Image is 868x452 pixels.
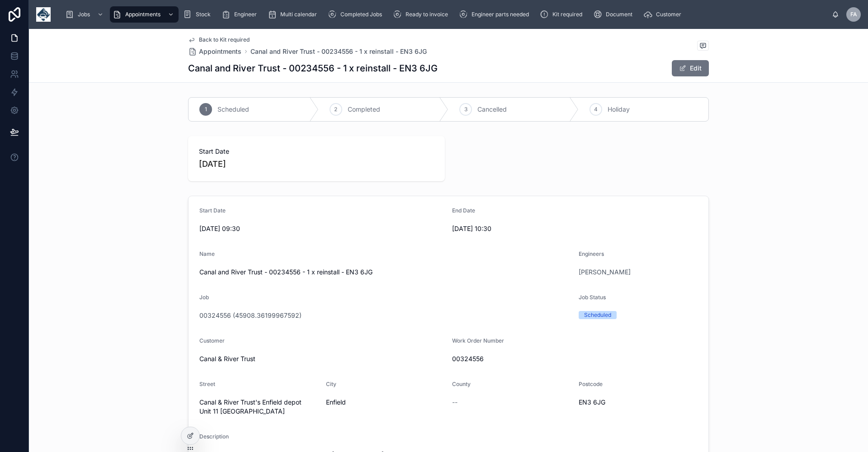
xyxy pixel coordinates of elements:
span: Engineer parts needed [472,11,529,18]
span: Name [199,250,215,257]
span: Canal & River Trust [199,354,445,363]
span: End Date [452,207,475,214]
span: 00324556 [452,354,698,363]
span: 2 [334,106,337,113]
a: Stock [180,6,217,23]
span: Description [199,433,229,440]
a: Canal and River Trust - 00234556 - 1 x reinstall - EN3 6JG [250,47,427,56]
span: Job [199,294,209,301]
span: 3 [464,106,467,113]
span: Job Status [579,294,606,301]
span: Holiday [608,105,630,114]
span: Canal & River Trust's Enfield depot Unit 11 [GEOGRAPHIC_DATA] [199,398,319,416]
a: [PERSON_NAME] [579,268,631,277]
span: Postcode [579,381,603,387]
a: Back to Kit required [188,36,250,43]
span: Customer [199,337,225,344]
span: FA [850,11,857,18]
span: Enfield [326,398,445,407]
span: Multi calendar [280,11,317,18]
span: Scheduled [217,105,249,114]
a: Appointments [188,47,241,56]
button: Edit [672,60,709,76]
a: Ready to invoice [390,6,454,23]
span: Appointments [199,47,241,56]
span: Document [606,11,632,18]
span: Completed [348,105,380,114]
span: Jobs [78,11,90,18]
img: App logo [36,7,51,22]
p: [DATE] [199,158,226,170]
span: Cancelled [477,105,507,114]
span: [DATE] 09:30 [199,224,445,233]
a: 00324556 (45908.36199967592) [199,311,302,320]
a: Jobs [62,6,108,23]
a: Engineer parts needed [456,6,535,23]
span: Canal and River Trust - 00234556 - 1 x reinstall - EN3 6JG [199,268,571,277]
span: Street [199,381,215,387]
h1: Canal and River Trust - 00234556 - 1 x reinstall - EN3 6JG [188,62,438,75]
span: 4 [594,106,598,113]
a: Kit required [537,6,589,23]
span: Work Order Number [452,337,504,344]
span: [DATE] 10:30 [452,224,698,233]
span: City [326,381,336,387]
span: Kit required [552,11,582,18]
span: Stock [196,11,211,18]
span: Start Date [199,207,226,214]
a: Appointments [110,6,179,23]
span: 1 [205,106,207,113]
span: -- [452,398,458,407]
div: scrollable content [58,5,832,24]
a: Document [590,6,639,23]
span: Start Date [199,147,434,156]
span: Back to Kit required [199,36,250,43]
a: Customer [641,6,688,23]
span: Ready to invoice [406,11,448,18]
a: Engineer [219,6,263,23]
span: Appointments [125,11,160,18]
span: Engineer [234,11,257,18]
span: Completed Jobs [340,11,382,18]
span: Engineers [579,250,604,257]
a: Completed Jobs [325,6,388,23]
span: EN3 6JG [579,398,698,407]
span: County [452,381,471,387]
div: Scheduled [584,311,611,319]
span: Customer [656,11,681,18]
a: Multi calendar [265,6,323,23]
